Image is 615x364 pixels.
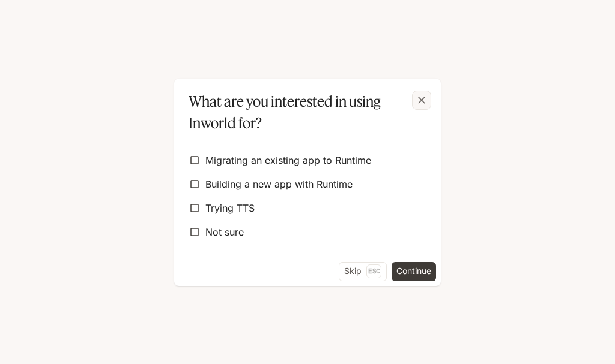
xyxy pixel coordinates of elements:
[339,262,387,281] button: SkipEsc
[366,264,381,278] p: Esc
[189,91,422,134] p: What are you interested in using Inworld for?
[205,177,353,191] span: Building a new app with Runtime
[205,153,371,167] span: Migrating an existing app to Runtime
[392,262,436,281] button: Continue
[205,225,244,239] span: Not sure
[205,201,255,215] span: Trying TTS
